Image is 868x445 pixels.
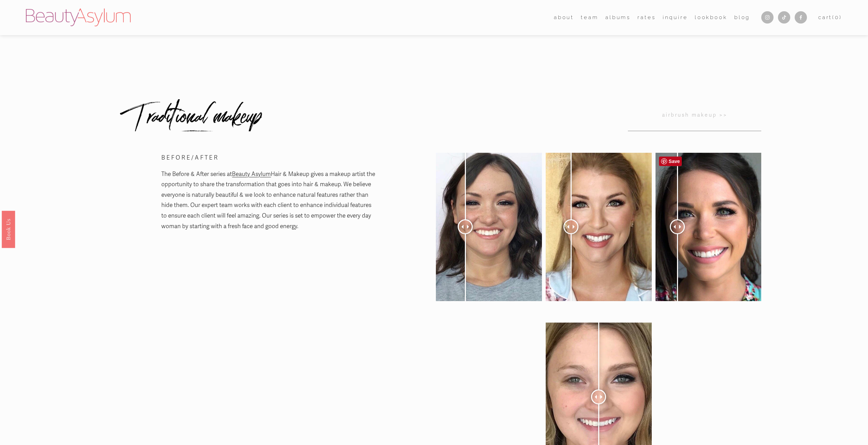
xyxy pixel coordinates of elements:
[554,12,574,23] a: folder dropdown
[663,12,688,23] a: Inquire
[581,13,598,23] span: team
[2,210,15,248] a: Book Us
[835,14,839,20] span: 0
[581,12,598,23] a: folder dropdown
[761,11,774,24] a: Instagram
[628,99,761,131] a: airbrush makeup >>
[832,14,842,20] span: ( )
[26,9,131,26] img: Beauty Asylum | Bridal Hair &amp; Makeup Charlotte &amp; Atlanta
[659,157,682,166] a: Pin it!
[554,13,574,23] span: about
[778,11,790,24] a: TikTok
[795,11,807,24] a: Facebook
[161,169,377,232] p: The Before & After series at Hair & Makeup gives a makeup artist the opportunity to share the tra...
[605,12,631,23] a: albums
[232,170,271,178] a: Beauty Asylum
[637,12,656,23] a: Rates
[734,12,750,23] a: Blog
[818,13,842,23] a: 0 items in cart
[161,153,377,163] p: B E F O R E / A F T E R
[695,12,727,23] a: Lookbook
